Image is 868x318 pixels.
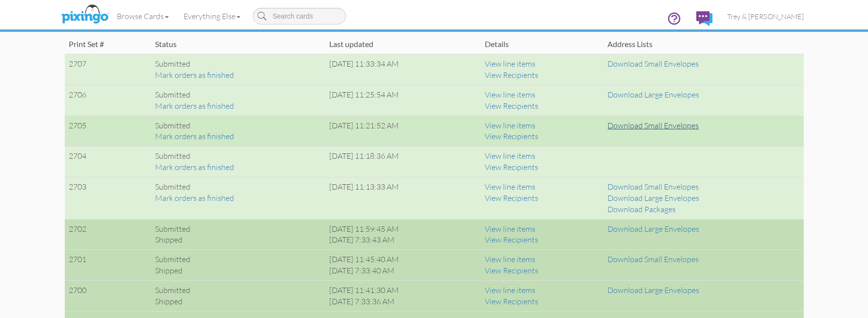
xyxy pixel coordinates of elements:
[155,150,321,162] div: Submitted
[65,54,151,85] td: 2707
[604,35,803,54] td: Address Lists
[607,193,699,203] a: Download Large Envelopes
[485,182,535,192] a: View line items
[607,204,676,214] a: Download Packages
[485,59,535,69] a: View line items
[329,58,477,70] div: [DATE] 11:33:34 AM
[65,219,151,250] td: 2702
[329,223,477,235] div: [DATE] 11:59:45 AM
[329,254,477,265] div: [DATE] 11:45:40 AM
[155,254,321,265] div: Submitted
[155,58,321,70] div: Submitted
[696,11,712,26] img: comments.svg
[485,235,538,245] a: View Recipients
[253,8,346,24] input: Search cards
[485,162,538,172] a: View Recipients
[607,90,699,99] a: Download Large Envelopes
[485,121,535,130] a: View line items
[485,254,535,264] a: View line items
[485,224,535,234] a: View line items
[155,296,321,307] div: Shipped
[485,90,535,99] a: View line items
[329,181,477,193] div: [DATE] 11:13:33 AM
[65,85,151,116] td: 2706
[485,151,535,161] a: View line items
[720,4,811,29] a: Trey & [PERSON_NAME]
[155,131,234,141] a: Mark orders as finished
[485,193,538,203] a: View Recipients
[155,265,321,276] div: Shipped
[65,250,151,281] td: 2701
[155,234,321,245] div: Shipped
[607,59,699,69] a: Download Small Envelopes
[59,2,111,27] img: pixingo logo
[155,193,234,203] a: Mark orders as finished
[329,265,477,276] div: [DATE] 7:33:40 AM
[485,70,538,80] a: View Recipients
[65,280,151,311] td: 2700
[155,101,234,111] a: Mark orders as finished
[176,4,248,28] a: Everything Else
[155,89,321,100] div: Submitted
[65,35,151,54] td: Print Set #
[65,147,151,177] td: 2704
[155,223,321,235] div: Submitted
[485,296,538,306] a: View Recipients
[329,285,477,296] div: [DATE] 11:41:30 AM
[727,12,804,21] span: Trey & [PERSON_NAME]
[65,177,151,219] td: 2703
[155,120,321,131] div: Submitted
[607,254,699,264] a: Download Small Envelopes
[329,234,477,245] div: [DATE] 7:33:43 AM
[155,162,234,172] a: Mark orders as finished
[329,120,477,131] div: [DATE] 11:21:52 AM
[607,285,699,295] a: Download Large Envelopes
[155,285,321,296] div: Submitted
[325,35,481,54] td: Last updated
[485,101,538,111] a: View Recipients
[155,181,321,193] div: Submitted
[329,296,477,307] div: [DATE] 7:33:36 AM
[481,35,604,54] td: Details
[607,121,699,130] a: Download Small Envelopes
[485,131,538,141] a: View Recipients
[607,182,699,192] a: Download Small Envelopes
[329,150,477,162] div: [DATE] 11:18:36 AM
[151,35,325,54] td: Status
[485,266,538,275] a: View Recipients
[155,70,234,80] a: Mark orders as finished
[109,4,176,28] a: Browse Cards
[607,224,699,234] a: Download Large Envelopes
[329,89,477,100] div: [DATE] 11:25:54 AM
[65,116,151,147] td: 2705
[485,285,535,295] a: View line items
